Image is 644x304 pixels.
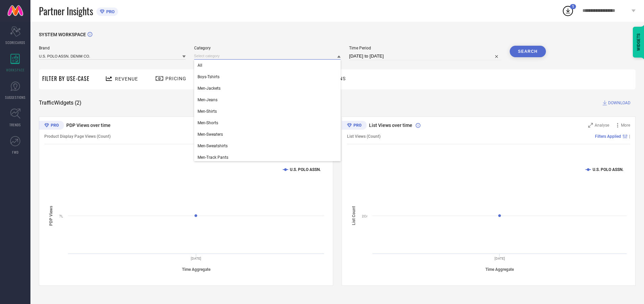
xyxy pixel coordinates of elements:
[198,74,220,79] span: Boys-Tshirts
[105,9,115,14] span: PRO
[595,134,621,139] span: Filters Applied
[608,100,630,106] span: DOWNLOAD
[42,74,90,83] span: Filter By Use-Case
[49,205,53,225] tspan: PDP Views
[349,52,501,60] input: Select time period
[5,95,26,100] span: SUGGESTIONS
[485,267,514,272] tspan: Time Aggregate
[59,214,63,218] text: 7L
[510,46,546,57] button: Search
[588,123,593,128] svg: Zoom
[198,144,228,148] span: Men-Sweatshirts
[362,214,368,218] text: 2Cr
[194,83,341,94] div: Men-Jackets
[194,52,341,60] input: Select category
[198,121,218,125] span: Men-Shorts
[593,167,623,172] text: U.S. POLO ASSN.
[342,121,367,131] div: Premium
[194,129,341,140] div: Men-Sweaters
[12,150,19,155] span: FWD
[572,4,574,9] span: 1
[621,123,630,128] span: More
[198,155,228,160] span: Men-Track Pants
[198,63,202,68] span: All
[194,71,341,83] div: Boys-Tshirts
[629,134,630,139] span: |
[351,206,356,225] tspan: List Count
[115,76,138,82] span: Revenue
[39,32,86,37] span: SYSTEM WORKSPACE
[39,4,93,18] span: Partner Insights
[369,123,412,128] span: List Views over time
[194,94,341,106] div: Men-Jeans
[494,257,505,260] text: [DATE]
[198,86,221,91] span: Men-Jackets
[198,132,223,137] span: Men-Sweaters
[39,121,64,131] div: Premium
[595,123,609,128] span: Analyse
[198,97,217,102] span: Men-Jeans
[194,140,341,152] div: Men-Sweatshirts
[9,122,21,127] span: TRENDS
[194,60,341,71] div: All
[39,46,186,50] span: Brand
[194,106,341,117] div: Men-Shirts
[5,40,25,45] span: SCORECARDS
[39,100,82,106] span: Traffic Widgets ( 2 )
[349,46,501,50] span: Time Period
[290,167,321,172] text: U.S. POLO ASSN.
[182,267,211,272] tspan: Time Aggregate
[6,67,25,72] span: WORKSPACE
[194,152,341,163] div: Men-Track Pants
[194,117,341,129] div: Men-Shorts
[191,257,201,260] text: [DATE]
[66,123,111,128] span: PDP Views over time
[44,134,111,139] span: Product Display Page Views (Count)
[165,76,186,81] span: Pricing
[562,5,574,17] div: Open download list
[198,109,217,114] span: Men-Shirts
[194,46,341,50] span: Category
[347,134,381,139] span: List Views (Count)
